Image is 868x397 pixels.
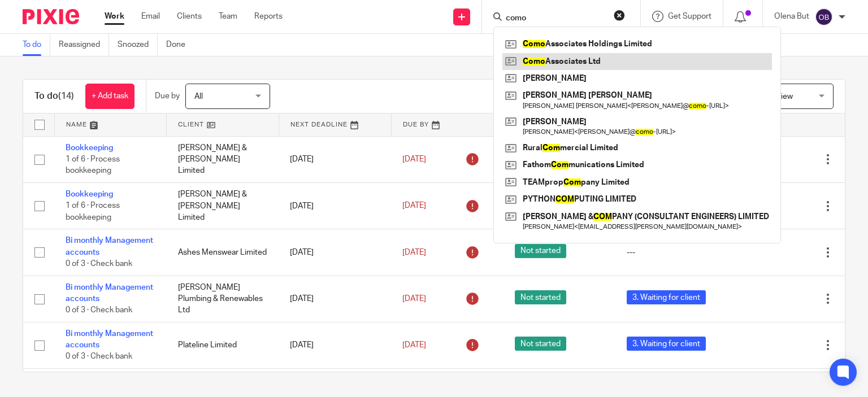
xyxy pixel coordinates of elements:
[34,90,74,102] h1: To do
[66,190,113,198] a: Bookkeeping
[66,330,153,349] a: Bi monthly Management accounts
[66,202,120,222] span: 1 of 6 · Process bookkeeping
[515,244,566,258] span: Not started
[166,34,194,56] a: Done
[141,11,160,22] a: Email
[815,8,833,26] img: svg%3E
[23,9,79,24] img: Pixie
[167,322,279,368] td: Plateline Limited
[279,276,391,322] td: [DATE]
[155,90,180,102] p: Due by
[66,144,113,152] a: Bookkeeping
[167,182,279,229] td: [PERSON_NAME] & [PERSON_NAME] Limited
[279,136,391,182] td: [DATE]
[254,11,283,22] a: Reports
[279,182,391,229] td: [DATE]
[402,202,426,210] span: [DATE]
[66,237,153,256] a: Bi monthly Management accounts
[668,12,711,20] span: Get Support
[105,11,124,22] a: Work
[194,93,203,101] span: All
[402,295,426,303] span: [DATE]
[167,229,279,276] td: Ashes Menswear Limited
[515,290,566,304] span: Not started
[774,11,809,22] p: Olena But
[66,155,120,175] span: 1 of 6 · Process bookkeeping
[66,353,132,361] span: 0 of 3 · Check bank
[59,34,109,56] a: Reassigned
[219,11,237,22] a: Team
[66,307,132,315] span: 0 of 3 · Check bank
[402,341,426,349] span: [DATE]
[627,247,721,258] div: ---
[515,337,566,351] span: Not started
[402,248,426,256] span: [DATE]
[279,229,391,276] td: [DATE]
[85,84,134,109] a: + Add task
[402,155,426,163] span: [DATE]
[279,322,391,368] td: [DATE]
[23,34,50,56] a: To do
[66,260,132,268] span: 0 of 3 · Check bank
[614,10,625,21] button: Clear
[177,11,202,22] a: Clients
[505,14,606,24] input: Search
[167,276,279,322] td: [PERSON_NAME] Plumbing & Renewables Ltd
[58,91,74,101] span: (14)
[66,283,153,303] a: Bi monthly Management accounts
[118,34,158,56] a: Snoozed
[627,337,706,351] span: 3. Waiting for client
[627,290,706,304] span: 3. Waiting for client
[167,136,279,182] td: [PERSON_NAME] & [PERSON_NAME] Limited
